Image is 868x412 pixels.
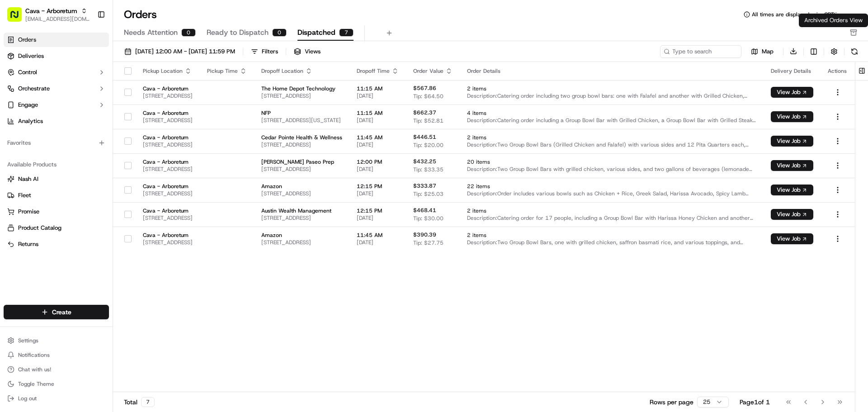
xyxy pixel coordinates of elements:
[18,165,25,172] img: 1736555255976-a54dd68f-1ca7-489b-9aae-adbdc363a1c4
[752,11,857,18] span: All times are displayed using CDT timezone
[771,67,813,75] div: Delivery Details
[141,397,155,407] div: 7
[18,141,25,148] img: 1736555255976-a54dd68f-1ca7-489b-9aae-adbdc363a1c4
[4,4,94,25] button: Cava - Arboretum[EMAIL_ADDRESS][DOMAIN_NAME]
[771,160,813,171] button: View Job
[4,349,109,361] button: Notifications
[143,232,193,239] span: Cava - Arboretum
[76,203,84,210] div: 💻
[247,45,282,58] button: Filters
[9,203,16,210] div: 📗
[413,182,436,189] span: $333.87
[143,214,193,222] span: [STREET_ADDRESS]
[18,395,37,402] span: Log out
[4,81,109,96] button: Orchestrate
[467,190,756,197] span: Description: Order includes various bowls such as Chicken + Rice, Greek Salad, Harissa Avocado, S...
[80,140,99,147] span: [DATE]
[18,36,36,44] span: Orders
[467,207,756,214] span: 2 items
[4,33,109,47] a: Orders
[261,207,342,214] span: Austin Wealth Management
[771,136,813,147] button: View Job
[28,165,73,172] span: [PERSON_NAME]
[771,162,813,169] a: View Job
[9,36,165,51] p: Welcome 👋
[18,351,50,359] span: Notifications
[740,398,770,407] div: Page 1 of 1
[357,92,399,99] span: [DATE]
[771,235,813,242] a: View Job
[124,27,178,38] span: Needs Attention
[261,232,342,239] span: Amazon
[18,208,39,216] span: Promise
[5,199,73,215] a: 📗Knowledge Base
[9,156,24,170] img: Masood Aslam
[25,15,90,23] button: [EMAIL_ADDRESS][DOMAIN_NAME]
[848,45,861,58] button: Refresh
[9,86,25,103] img: 1736555255976-a54dd68f-1ca7-489b-9aae-adbdc363a1c4
[305,47,321,56] span: Views
[18,191,31,199] span: Fleet
[261,85,342,92] span: The Home Depot Technology
[357,67,399,75] div: Dropoff Time
[4,378,109,390] button: Toggle Theme
[18,68,37,76] span: Control
[771,89,813,96] a: View Job
[357,134,399,141] span: 11:45 AM
[207,27,269,38] span: Ready to Dispatch
[467,214,756,222] span: Description: Catering order for 17 people, including a Group Bowl Bar with Harissa Honey Chicken ...
[357,239,399,246] span: [DATE]
[18,175,38,183] span: Nash AI
[467,141,756,148] span: Description: Two Group Bowl Bars (Grilled Chicken and Falafel) with various sides and 12 Pita Qua...
[4,363,109,376] button: Chat with us!
[745,46,779,57] button: Map
[7,191,105,199] a: Fleet
[18,52,44,60] span: Deliveries
[261,183,342,190] span: Amazon
[143,67,193,75] div: Pickup Location
[80,165,99,172] span: [DATE]
[828,67,848,75] div: Actions
[18,337,38,344] span: Settings
[261,214,342,222] span: [STREET_ADDRESS]
[4,392,109,405] button: Log out
[143,239,193,246] span: [STREET_ADDRESS]
[207,67,247,75] div: Pickup Time
[4,204,109,219] button: Promise
[18,85,50,93] span: Orchestrate
[261,92,342,99] span: [STREET_ADDRESS]
[7,240,105,248] a: Returns
[9,132,24,146] img: Liam S.
[18,366,51,373] span: Chat with us!
[143,190,193,197] span: [STREET_ADDRESS]
[413,215,443,222] span: Tip: $30.00
[4,305,109,319] button: Create
[771,209,813,220] button: View Job
[467,183,756,190] span: 22 items
[18,224,61,232] span: Product Catalog
[143,183,193,190] span: Cava - Arboretum
[120,45,239,58] button: [DATE] 12:00 AM - [DATE] 11:59 PM
[413,190,443,198] span: Tip: $25.03
[85,202,145,211] span: API Documentation
[467,117,756,124] span: Description: Catering order including a Group Bowl Bar with Grilled Chicken, a Group Bowl Bar wit...
[467,239,756,246] span: Description: Two Group Bowl Bars, one with grilled chicken, saffron basmati rice, and various top...
[261,239,342,246] span: [STREET_ADDRESS]
[262,47,278,56] div: Filters
[143,141,193,148] span: [STREET_ADDRESS]
[413,239,443,246] span: Tip: $27.75
[650,398,693,407] p: Rows per page
[413,85,436,92] span: $567.86
[357,109,399,117] span: 11:15 AM
[4,188,109,203] button: Fleet
[467,109,756,117] span: 4 items
[140,116,165,127] button: See all
[467,67,756,75] div: Order Details
[804,16,863,24] p: Archived Orders View
[771,211,813,218] a: View Job
[771,87,813,98] button: View Job
[41,95,124,103] div: We're available if you need us!
[143,134,193,141] span: Cava - Arboretum
[357,207,399,214] span: 12:15 PM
